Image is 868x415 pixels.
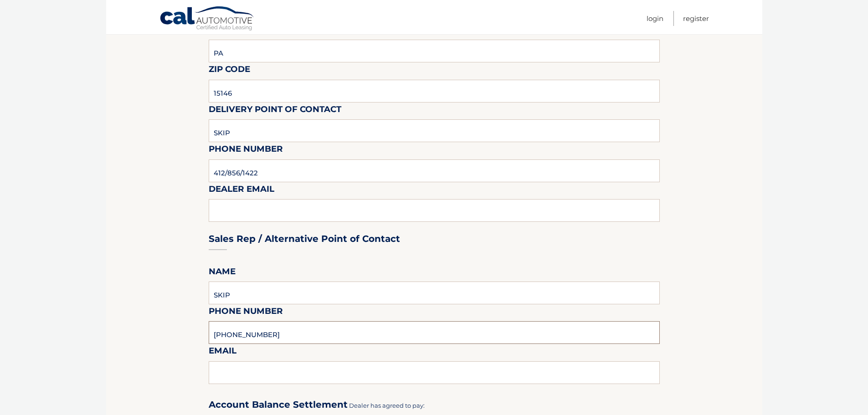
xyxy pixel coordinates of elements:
label: Delivery Point of Contact [209,102,341,119]
label: Email [209,344,236,361]
label: Phone Number [209,304,283,321]
h3: Sales Rep / Alternative Point of Contact [209,233,400,245]
a: Register [683,11,709,26]
a: Login [647,11,663,26]
label: Name [209,265,236,282]
label: Phone Number [209,142,283,159]
h3: Account Balance Settlement [209,399,348,410]
label: Dealer Email [209,182,274,199]
span: Dealer has agreed to pay: [349,402,425,409]
a: Cal Automotive [159,6,255,32]
label: Zip Code [209,62,250,79]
